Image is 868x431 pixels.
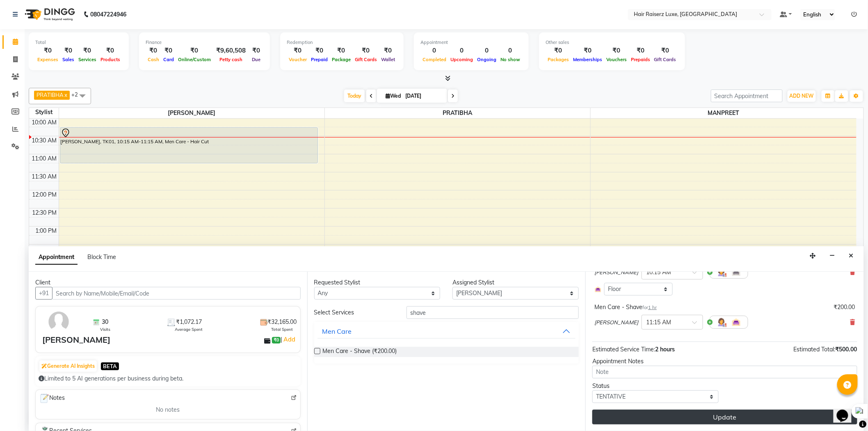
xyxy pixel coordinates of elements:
button: Generate AI Insights [39,360,97,372]
span: No show [498,57,522,62]
span: Cash [146,57,161,62]
div: 11:30 AM [30,172,59,181]
div: 1:30 PM [34,245,59,253]
div: Stylist [29,108,59,117]
span: Vouchers [604,57,629,62]
span: 30 [102,318,108,326]
div: ₹0 [604,46,629,55]
span: Prepaids [629,57,652,62]
span: [PERSON_NAME] [594,319,638,327]
span: [PERSON_NAME] [594,268,638,277]
div: Limited to 5 AI generations per business during beta. [39,374,297,383]
span: ₹0 [272,337,281,344]
input: Search by Name/Mobile/Email/Code [52,287,301,300]
div: Finance [146,39,263,46]
span: Block Time [87,253,116,261]
span: Total Spent [272,326,293,332]
div: Assigned Stylist [452,278,579,287]
span: PRATIBHA [37,92,64,98]
div: ₹0 [353,46,379,55]
input: Search by service name [407,306,579,319]
img: Interior.png [731,267,741,277]
div: ₹0 [98,46,122,55]
div: 0 [420,46,448,55]
div: ₹0 [60,46,76,55]
b: 08047224946 [90,3,126,26]
span: MANPREET [591,108,857,118]
span: Memberships [571,57,604,62]
div: ₹0 [330,46,353,55]
img: Interior.png [594,286,602,293]
span: 1 hr [648,305,657,310]
button: Close [845,250,857,262]
div: Requested Stylist [314,278,441,287]
div: Status [592,382,719,390]
span: Ongoing [475,57,498,62]
div: 12:30 PM [31,209,59,217]
button: Update [592,410,857,424]
div: 11:00 AM [30,154,59,163]
span: Sales [60,57,76,62]
div: 12:00 PM [31,190,59,199]
span: [PERSON_NAME] [59,108,324,118]
div: Appointment Notes [592,357,857,366]
span: Expenses [35,57,60,62]
div: ₹0 [176,46,213,55]
iframe: chat widget [834,398,860,423]
img: logo [21,3,77,26]
div: ₹9,60,508 [213,46,249,55]
span: Average Spent [175,326,203,332]
div: [PERSON_NAME] [42,334,110,346]
span: Completed [420,57,448,62]
span: Gift Cards [353,57,379,62]
span: Petty cash [217,57,244,62]
div: ₹0 [249,46,263,55]
div: [PERSON_NAME], TK01, 10:15 AM-11:15 AM, Men Care - Hair Cut [60,128,318,163]
span: Wallet [379,57,397,62]
span: Products [98,57,122,62]
span: BETA [101,362,119,370]
div: 0 [475,46,498,55]
div: ₹0 [571,46,604,55]
a: x [64,92,67,98]
span: Services [76,57,98,62]
button: ADD NEW [788,90,816,102]
div: ₹0 [629,46,652,55]
span: Card [161,57,176,62]
div: ₹0 [161,46,176,55]
div: ₹0 [287,46,309,55]
div: ₹0 [309,46,330,55]
div: 10:30 AM [30,136,59,145]
img: Hairdresser.png [717,267,726,277]
span: 2 hours [655,346,675,353]
span: Notes [39,393,65,404]
span: Prepaid [309,57,330,62]
span: No notes [156,406,180,414]
span: | [281,335,297,344]
div: ₹0 [379,46,397,55]
div: Men Care [322,326,352,336]
div: Redemption [287,39,397,46]
span: Gift Cards [652,57,678,62]
button: Men Care [318,324,576,339]
div: 10:00 AM [30,118,59,127]
img: Interior.png [731,317,741,327]
span: Upcoming [448,57,475,62]
div: ₹0 [35,46,60,55]
input: Search Appointment [711,89,783,102]
span: ₹1,072.17 [176,318,202,326]
span: Wed [384,93,403,99]
div: ₹0 [652,46,678,55]
div: 0 [498,46,522,55]
input: 2025-09-03 [403,90,444,102]
span: Visits [100,326,110,332]
span: Estimated Total: [794,346,836,353]
div: 0 [448,46,475,55]
span: ₹500.00 [836,346,857,353]
img: Hairdresser.png [717,317,726,327]
span: Package [330,57,353,62]
div: Other sales [546,39,678,46]
div: ₹0 [76,46,98,55]
span: Online/Custom [176,57,213,62]
div: ₹0 [146,46,161,55]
